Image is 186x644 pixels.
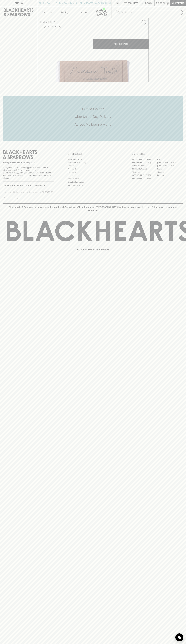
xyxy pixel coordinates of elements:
a: Contact Us [68,167,119,171]
a: Careers [68,164,119,167]
a: [PERSON_NAME] [132,167,157,170]
a: [GEOGRAPHIC_DATA] [157,164,183,167]
img: 3440.png [37,27,149,82]
a: [GEOGRAPHIC_DATA] [132,158,157,161]
a: Bottle Drop FAQ's [68,158,119,161]
p: SUBSCRIBE [42,191,53,194]
button: Add to wishlist [140,19,147,26]
p: FIND US [14,2,23,5]
p: ADD TO CART [114,42,128,46]
a: Stores [74,6,93,18]
a: Privacy Policy [68,177,119,180]
p: Wishlist [128,2,138,5]
h5: Uber Same-Day Delivery [3,114,183,119]
a: Tastings [56,6,74,18]
a: Fitzroy [157,167,183,170]
p: Sibling owned and run since [DATE] [3,161,54,164]
p: Stores [80,11,87,14]
a: FAQ's [68,174,119,177]
a: [GEOGRAPHIC_DATA] [157,161,183,164]
a: Gift Cards [68,171,119,174]
a: Geelong [157,170,183,174]
img: bubble-icon [178,636,181,639]
a: Fitzroy North [132,170,157,174]
p: It is against the law to sell or supply alcohol to, or to obtain alcohol on behalf of a person un... [3,166,54,179]
div: Call to action block [3,96,183,141]
a: Prahran [157,174,183,177]
a: [GEOGRAPHIC_DATA] [132,177,157,180]
p: 0 [167,2,168,4]
a: Terms & Conditions [68,184,119,187]
p: Subscribe to The Blackhearts Newsletter [3,184,54,187]
a: Business & Bulk Gifting [68,161,119,164]
strong: Liquor License #32064953 [29,172,54,174]
p: We will never spam you [3,197,54,199]
a: Brunswick West [132,164,157,167]
input: e.g. jane@blackheartsandsparrows.com.au [5,190,41,194]
p: OUR STORES [132,152,183,156]
p: $0.00 [156,2,162,5]
p: Checkout [172,2,184,5]
a: [GEOGRAPHIC_DATA] [132,174,157,177]
a: [GEOGRAPHIC_DATA] [132,161,157,164]
button: ADD TO CART [93,39,149,49]
p: OTHER AREAS [68,152,119,156]
a: Braddon [157,158,183,161]
button: SUBSCRIBE [41,189,54,195]
p: Login [145,2,152,5]
p: Tastings [61,11,69,14]
h5: Click & Collect [3,107,183,111]
a: Shipping Information [68,180,119,184]
p: Blackhearts & Sparrows acknowledges the traditional Custodians of land throughout [GEOGRAPHIC_DAT... [5,206,181,212]
input: Try "Pinot noir" [121,10,181,15]
a: SHOP [48,21,53,23]
a: HOME [39,21,46,23]
h5: Across Melbourne Metro [3,122,183,127]
button: Shop [37,6,56,18]
button: Add to wishlist [44,25,61,28]
p: Shop [42,11,47,14]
